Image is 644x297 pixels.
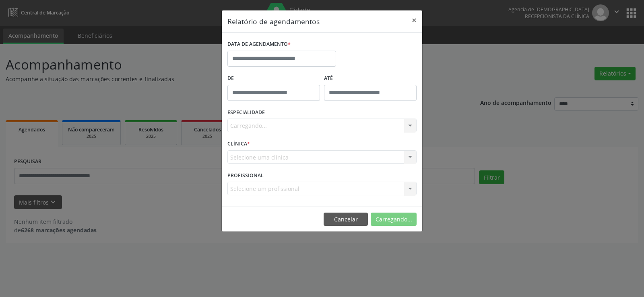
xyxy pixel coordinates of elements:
[324,72,417,85] label: ATÉ
[227,169,264,182] label: PROFISSIONAL
[324,213,368,226] button: Cancelar
[227,107,265,119] label: ESPECIALIDADE
[406,10,422,30] button: Close
[227,138,250,150] label: CLÍNICA
[227,16,320,27] h5: Relatório de agendamentos
[227,72,320,85] label: De
[227,38,291,51] label: DATA DE AGENDAMENTO
[371,213,417,226] button: Carregando...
